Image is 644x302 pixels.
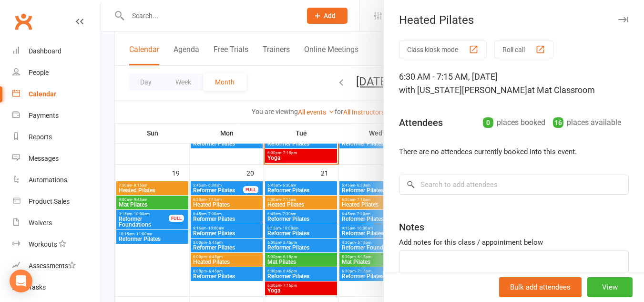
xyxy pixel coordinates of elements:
[399,70,629,97] div: 6:30 AM - 7:15 AM, [DATE]
[12,255,101,277] a: Assessments
[29,47,61,55] div: Dashboard
[553,116,621,129] div: places available
[29,90,56,98] div: Calendar
[29,262,76,270] div: Assessments
[10,270,32,292] div: Open Intercom Messenger
[399,146,629,157] li: There are no attendees currently booked into this event.
[399,237,629,248] div: Add notes for this class / appointment below
[483,117,493,128] div: 0
[29,283,46,291] div: Tasks
[494,41,553,58] button: Roll call
[29,219,52,227] div: Waivers
[12,234,101,255] a: Workouts
[12,277,101,298] a: Tasks
[399,220,424,234] div: Notes
[12,126,101,148] a: Reports
[399,175,629,195] input: Search to add attendees
[29,133,52,141] div: Reports
[499,277,582,297] button: Bulk add attendees
[483,116,545,129] div: places booked
[12,62,101,83] a: People
[12,212,101,234] a: Waivers
[29,69,49,76] div: People
[12,41,101,62] a: Dashboard
[399,41,487,58] button: Class kiosk mode
[399,85,527,95] span: with [US_STATE][PERSON_NAME]
[12,105,101,126] a: Payments
[399,116,443,129] div: Attendees
[527,85,595,95] span: at Mat Classroom
[29,112,59,119] div: Payments
[29,155,59,162] div: Messages
[12,83,101,105] a: Calendar
[12,191,101,212] a: Product Sales
[384,13,644,27] div: Heated Pilates
[587,277,633,297] button: View
[29,198,70,205] div: Product Sales
[11,10,35,33] a: Clubworx
[29,240,57,248] div: Workouts
[12,148,101,169] a: Messages
[12,169,101,191] a: Automations
[553,117,563,128] div: 16
[29,176,67,184] div: Automations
